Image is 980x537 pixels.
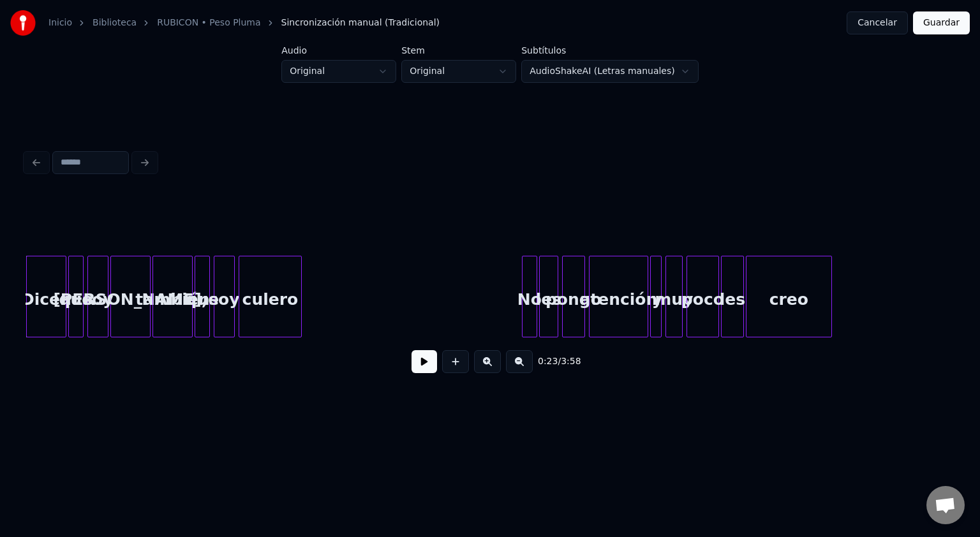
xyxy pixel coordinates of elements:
a: Inicio [48,17,72,29]
a: RUBICON • Peso Pluma [157,17,260,29]
div: / [538,355,568,368]
nav: breadcrumb [48,17,440,29]
button: Cancelar [847,11,908,34]
a: Open chat [926,486,965,524]
label: Audio [281,46,396,55]
button: Guardar [913,11,970,34]
img: youka [10,10,36,36]
span: 0:23 [538,355,558,368]
a: Biblioteca [93,17,137,29]
label: Stem [401,46,516,55]
label: Subtítulos [521,46,699,55]
span: Sincronización manual (Tradicional) [281,17,440,29]
span: 3:58 [561,355,581,368]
